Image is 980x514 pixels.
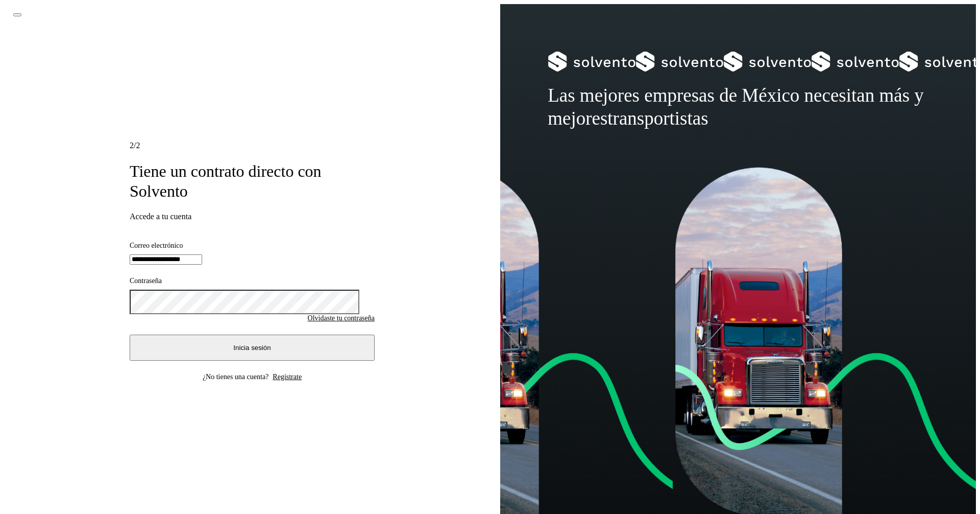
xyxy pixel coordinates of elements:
[308,314,375,322] a: Olvidaste tu contraseña
[130,242,375,250] label: Correo electrónico
[130,212,375,221] h3: Accede a tu cuenta
[130,141,134,150] span: 2
[607,108,708,129] span: transportistas
[203,373,268,381] p: ¿No tienes una cuenta?
[233,344,271,352] span: Inicia sesión
[130,161,375,201] h1: Tiene un contrato directo con Solvento
[130,141,375,150] div: /2
[273,373,302,381] a: Regístrate
[130,277,375,286] label: Contraseña
[130,335,375,361] button: Inicia sesión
